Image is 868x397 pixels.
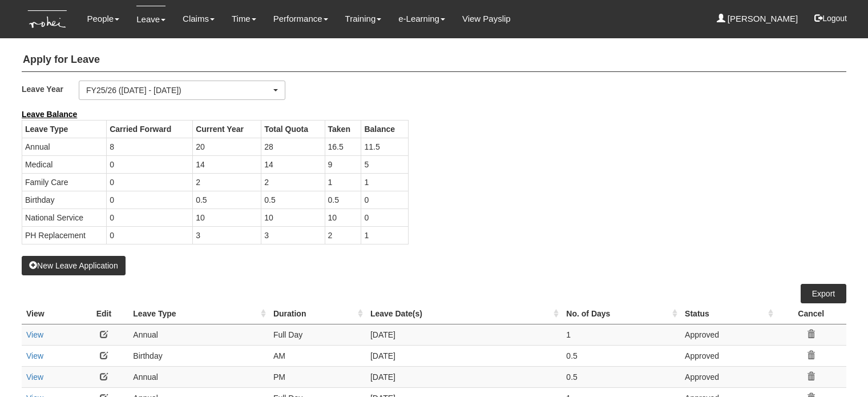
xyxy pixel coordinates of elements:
td: [DATE] [366,324,562,345]
td: 0 [107,226,193,244]
td: Medical [22,155,107,173]
button: New Leave Application [22,256,126,275]
a: View [26,351,43,360]
td: PM [269,366,366,387]
td: 1 [325,173,361,191]
td: 2 [193,173,261,191]
td: 14 [193,155,261,173]
a: Leave [136,6,165,33]
th: Balance [361,120,408,138]
td: 0 [361,191,408,208]
td: 10 [193,208,261,226]
td: 8 [107,138,193,155]
td: 20 [193,138,261,155]
td: 0.5 [193,191,261,208]
td: 10 [325,208,361,226]
th: Edit [79,303,128,324]
td: 0 [107,155,193,173]
td: 9 [325,155,361,173]
td: 1 [361,226,408,244]
td: 1 [562,324,680,345]
div: FY25/26 ([DATE] - [DATE]) [86,85,271,96]
a: Performance [273,6,328,32]
a: View Payslip [462,6,511,32]
td: [DATE] [366,345,562,366]
td: Full Day [269,324,366,345]
td: Birthday [22,191,107,208]
a: View [26,372,43,382]
td: 0.5 [261,191,325,208]
td: PH Replacement [22,226,107,244]
td: Approved [680,324,776,345]
td: 0.5 [325,191,361,208]
td: 0 [107,173,193,191]
td: Annual [128,366,269,387]
h4: Apply for Leave [22,49,846,72]
th: Duration : activate to sort column ascending [269,303,366,324]
td: Annual [128,324,269,345]
td: Annual [22,138,107,155]
th: View [22,303,79,324]
th: Leave Date(s) : activate to sort column ascending [366,303,562,324]
iframe: chat widget [820,351,857,386]
button: Logout [806,5,855,32]
td: 2 [325,226,361,244]
th: Total Quota [261,120,325,138]
td: 14 [261,155,325,173]
button: FY25/26 ([DATE] - [DATE]) [79,81,285,100]
b: Leave Balance [22,110,77,119]
td: 3 [193,226,261,244]
th: Leave Type [22,120,107,138]
th: Cancel [776,303,846,324]
td: Approved [680,366,776,387]
a: e-Learning [398,6,445,32]
td: 16.5 [325,138,361,155]
td: Birthday [128,345,269,366]
td: [DATE] [366,366,562,387]
td: 2 [261,173,325,191]
th: Leave Type : activate to sort column ascending [128,303,269,324]
td: 1 [361,173,408,191]
a: Training [345,6,382,32]
td: 11.5 [361,138,408,155]
td: 0.5 [562,366,680,387]
td: National Service [22,208,107,226]
td: 28 [261,138,325,155]
td: Family Care [22,173,107,191]
a: View [26,330,43,339]
td: 0 [361,208,408,226]
label: Leave Year [22,81,79,97]
th: Taken [325,120,361,138]
a: Export [801,284,846,303]
td: 10 [261,208,325,226]
a: Claims [183,6,215,32]
th: Carried Forward [107,120,193,138]
td: 3 [261,226,325,244]
th: Status : activate to sort column ascending [680,303,776,324]
a: People [87,6,120,32]
td: Approved [680,345,776,366]
td: 0 [107,208,193,226]
td: 0 [107,191,193,208]
a: Time [232,6,256,32]
a: [PERSON_NAME] [717,6,798,32]
th: No. of Days : activate to sort column ascending [562,303,680,324]
td: 5 [361,155,408,173]
td: AM [269,345,366,366]
td: 0.5 [562,345,680,366]
th: Current Year [193,120,261,138]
